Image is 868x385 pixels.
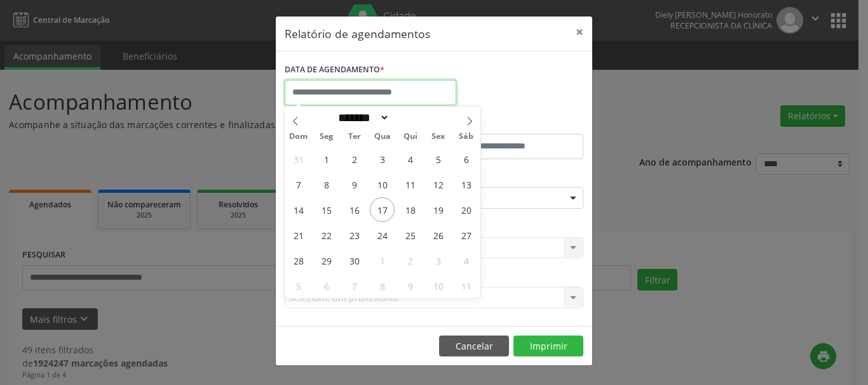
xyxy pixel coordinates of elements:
span: Setembro 7, 2025 [286,172,311,197]
span: Setembro 30, 2025 [342,248,367,273]
label: ATÉ [437,114,583,134]
span: Setembro 12, 2025 [426,172,451,197]
span: Outubro 7, 2025 [342,273,367,298]
span: Setembro 28, 2025 [286,248,311,273]
span: Setembro 6, 2025 [454,147,478,171]
button: Close [567,16,592,48]
span: Outubro 3, 2025 [426,248,451,273]
span: Setembro 20, 2025 [454,197,478,222]
span: Setembro 11, 2025 [398,172,423,197]
span: Setembro 19, 2025 [426,197,451,222]
span: Outubro 5, 2025 [286,273,311,298]
span: Sáb [452,133,480,141]
span: Setembro 14, 2025 [286,197,311,222]
span: Seg [313,133,341,141]
span: Setembro 18, 2025 [398,197,423,222]
span: Setembro 13, 2025 [454,172,478,197]
input: Year [390,111,431,124]
span: Setembro 24, 2025 [370,223,395,247]
span: Outubro 8, 2025 [370,273,395,298]
span: Setembro 4, 2025 [398,147,423,171]
span: Outubro 1, 2025 [370,248,395,273]
span: Dom [285,133,313,141]
span: Ter [341,133,369,141]
label: DATA DE AGENDAMENTO [285,60,384,80]
span: Setembro 22, 2025 [314,223,339,247]
span: Setembro 17, 2025 [370,197,395,222]
button: Cancelar [439,336,509,357]
span: Setembro 1, 2025 [314,147,339,171]
span: Outubro 2, 2025 [398,248,423,273]
h5: Relatório de agendamentos [285,25,430,42]
span: Setembro 10, 2025 [370,172,395,197]
span: Outubro 9, 2025 [398,273,423,298]
span: Qui [397,133,424,141]
span: Setembro 3, 2025 [370,147,395,171]
span: Setembro 21, 2025 [286,223,311,247]
span: Setembro 27, 2025 [454,223,478,247]
span: Setembro 15, 2025 [314,197,339,222]
span: Setembro 25, 2025 [398,223,423,247]
button: Imprimir [513,336,583,357]
span: Setembro 16, 2025 [342,197,367,222]
span: Setembro 9, 2025 [342,172,367,197]
span: Setembro 2, 2025 [342,147,367,171]
span: Setembro 23, 2025 [342,223,367,247]
span: Setembro 26, 2025 [426,223,451,247]
span: Outubro 6, 2025 [314,273,339,298]
span: Setembro 29, 2025 [314,248,339,273]
span: Sex [424,133,452,141]
span: Agosto 31, 2025 [286,147,311,171]
span: Setembro 5, 2025 [426,147,451,171]
span: Qua [369,133,397,141]
select: Month [334,111,390,124]
span: Setembro 8, 2025 [314,172,339,197]
span: Outubro 4, 2025 [454,248,478,273]
span: Outubro 10, 2025 [426,273,451,298]
span: Outubro 11, 2025 [454,273,478,298]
